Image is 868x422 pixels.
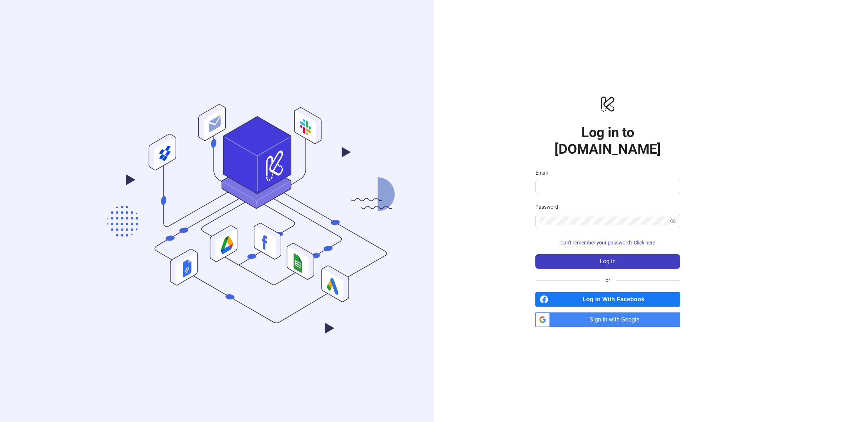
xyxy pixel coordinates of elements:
[535,124,680,157] h1: Log in to [DOMAIN_NAME]
[600,258,616,265] span: Log in
[540,183,674,191] input: Email
[535,292,680,307] a: Log in With Facebook
[600,276,616,284] span: or
[551,292,680,307] span: Log in With Facebook
[553,312,680,327] span: Sign in with Google
[535,237,680,248] button: Can't remember your password? Click here
[535,240,680,246] a: Can't remember your password? Click here
[535,169,552,177] label: Email
[535,254,680,269] button: Log in
[535,203,563,211] label: Password
[560,240,655,246] span: Can't remember your password? Click here
[540,217,669,225] input: Password
[535,312,680,327] a: Sign in with Google
[670,218,676,224] span: eye-invisible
